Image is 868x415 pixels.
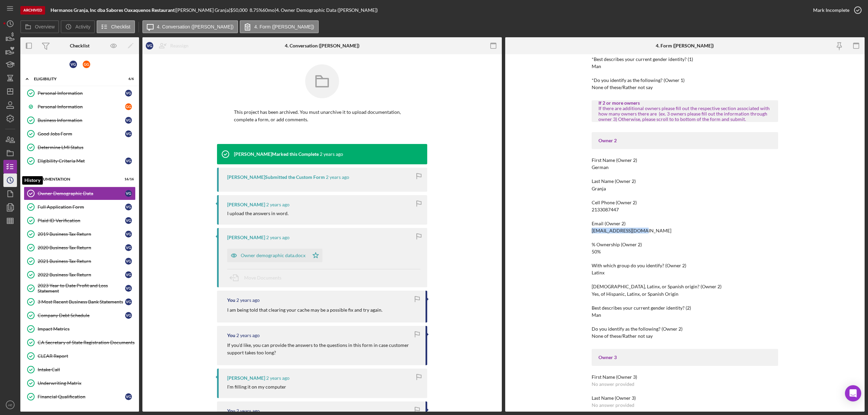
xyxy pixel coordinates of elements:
div: V G [125,158,132,164]
p: If you'd like, you can provide the answers to the questions in this form in case customer support... [227,341,419,357]
div: Open Intercom Messenger [845,385,861,401]
a: Financial QualificationVG [24,390,136,403]
div: G G [125,103,132,110]
div: V G [125,217,132,224]
time: 2024-01-06 04:15 [266,235,290,240]
a: Personal InformationGG [24,100,136,113]
div: V G [125,312,132,319]
a: Plaid ID VerificationVG [24,214,136,227]
div: [PERSON_NAME] [227,235,265,240]
div: 4. Conversation ([PERSON_NAME]) [285,43,359,48]
time: 2024-01-05 19:12 [236,297,260,303]
div: 2133087447 [592,207,619,212]
div: Email (Owner 2) [592,221,778,226]
div: Latinx [592,270,605,275]
div: Do you identify as the following? (Owner 2) [592,326,778,332]
a: Business InformationVG [24,113,136,127]
div: V G [125,130,132,137]
p: This project has been archived. You must unarchive it to upload documentation, complete a form, o... [234,108,410,124]
div: % Ownership (Owner 2) [592,242,778,247]
div: Eligibility [34,77,117,81]
div: Determine LMI Status [38,145,135,150]
div: V G [70,61,77,68]
div: 4. Form ([PERSON_NAME]) [656,43,714,48]
div: If 2 or more owners [598,100,771,106]
div: 2022 Business Tax Return [38,272,125,277]
div: 2021 Business Tax Return [38,258,125,264]
a: 2020 Business Tax ReturnVG [24,241,136,254]
div: 16 / 16 [122,177,134,181]
div: CA Secretary of State Registration Documents [38,340,135,345]
a: 3 Most Recent Business Bank StatementsVG [24,295,136,309]
div: 2019 Business Tax Return [38,231,125,237]
label: Activity [75,24,90,29]
div: Good Jobs Form [38,131,125,137]
a: 2021 Business Tax ReturnVG [24,254,136,268]
div: Intake Call [38,367,135,372]
a: Impact Metrics [24,322,136,336]
div: Granja [592,186,606,191]
button: 4. Form ([PERSON_NAME]) [240,20,319,33]
div: Archived [20,6,45,15]
div: None of these/Rather not say [592,85,653,90]
time: 2024-01-05 19:10 [236,333,260,338]
div: Owner Demographic Data [38,191,125,196]
div: I upload the answers in word. [227,211,289,216]
p: I am being told that clearing your cache may be a possible fix and try again. [227,306,382,314]
div: V G [125,90,132,97]
time: 2024-01-06 04:16 [266,202,290,207]
div: 2023 Year to Date Profit and Loss Statement [38,283,125,294]
div: V G [125,117,132,124]
label: Overview [35,24,55,29]
div: First Name (Owner 2) [592,158,778,163]
button: Overview [20,20,59,33]
div: None of these/Rather not say [592,333,653,339]
div: 3 Most Recent Business Bank Statements [38,299,125,305]
span: Move Documents [244,275,281,281]
div: With which group do you identify? (Owner 2) [592,263,778,268]
div: V G [125,271,132,278]
a: Company Debt ScheduleVG [24,309,136,322]
div: [PERSON_NAME] Granja | [176,7,230,13]
div: | 4. Owner Demographic Data ([PERSON_NAME]) [275,7,378,13]
b: Hermanos Granja, Inc dba Sabores Oaxaquenos Restaurant [51,7,175,13]
div: Mark Incomplete [813,3,849,17]
div: Company Debt Schedule [38,313,125,318]
div: If there are additional owners please fill out the respective section associated with how many ow... [598,106,771,122]
div: First Name (Owner 3) [592,374,778,380]
div: Full Application Form [38,204,125,210]
a: Underwriting Matrix [24,376,136,390]
label: Checklist [111,24,131,29]
button: Checklist [97,20,135,33]
a: Good Jobs FormVG [24,127,136,141]
div: 60 mo [262,7,275,13]
div: [EMAIL_ADDRESS][DOMAIN_NAME] [592,228,671,233]
div: V G [125,190,132,197]
div: V G [125,258,132,265]
div: [PERSON_NAME] [227,202,265,207]
div: V G [125,298,132,305]
div: 8.75 % [250,7,262,13]
div: Personal Information [38,104,125,109]
div: Last Name (Owner 3) [592,395,778,401]
div: You [227,333,235,338]
div: V G [125,231,132,237]
div: $50,000 [230,7,250,13]
time: 2024-01-11 19:44 [326,174,349,180]
div: Documentation [34,177,117,181]
div: | [51,7,176,13]
div: 2020 Business Tax Return [38,245,125,250]
div: V G [125,244,132,251]
a: Owner Demographic DataVG [24,187,136,200]
div: Man [592,312,601,318]
div: Owner demographic data.docx [241,253,305,258]
button: Mark Incomplete [806,3,865,17]
div: V G [146,42,153,49]
div: Reassign [170,39,189,53]
div: *Do you identify as the following? (Owner 1) [592,78,778,83]
div: Owner 2 [598,138,771,143]
button: Activity [61,20,95,33]
time: 2024-01-11 19:44 [320,151,343,157]
text: AE [8,403,13,407]
a: Full Application FormVG [24,200,136,214]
